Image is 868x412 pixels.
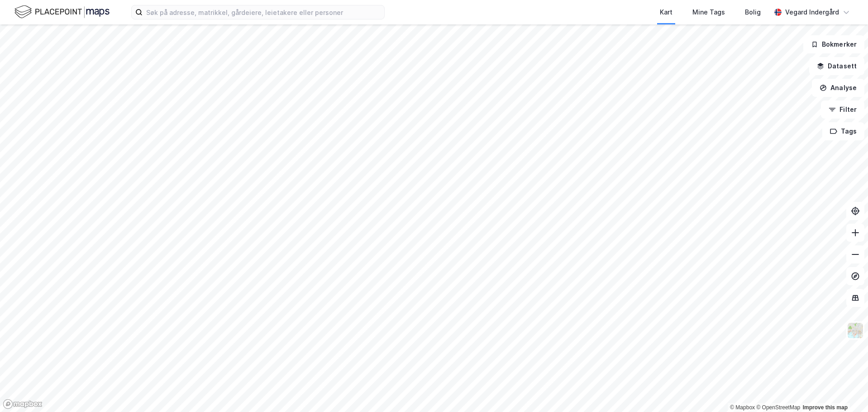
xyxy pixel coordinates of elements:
div: Mine Tags [692,7,725,18]
div: Vegard Indergård [785,7,839,18]
a: Improve this map [803,404,848,411]
div: Kontrollprogram for chat [823,369,868,412]
img: logo.f888ab2527a4732fd821a326f86c7f29.svg [14,4,110,20]
button: Bokmerker [803,35,864,53]
a: OpenStreetMap [756,404,800,411]
a: Mapbox homepage [3,399,43,409]
div: Bolig [745,7,761,18]
button: Filter [821,101,864,119]
iframe: Chat Widget [823,369,868,412]
button: Datasett [809,57,864,75]
img: Z [847,322,864,339]
a: Mapbox [730,404,755,411]
div: Kart [660,7,672,18]
input: Søk på adresse, matrikkel, gårdeiere, leietakere eller personer [143,5,384,19]
button: Analyse [812,79,864,97]
button: Tags [822,122,864,140]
